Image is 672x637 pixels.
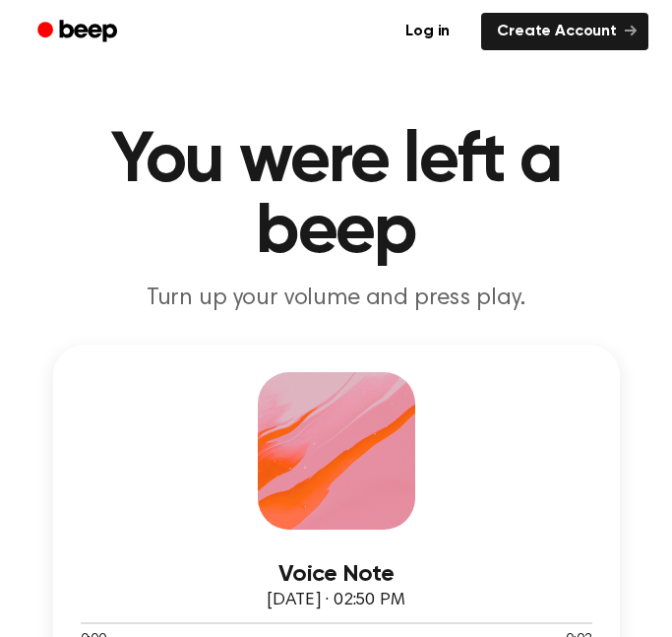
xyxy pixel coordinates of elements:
h1: You were left a beep [24,126,648,268]
span: [DATE] · 02:50 PM [267,592,404,609]
a: Log in [386,9,469,54]
a: Create Account [481,13,648,50]
a: Beep [24,13,135,51]
h3: Voice Note [81,561,592,588]
p: Turn up your volume and press play. [24,284,648,313]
